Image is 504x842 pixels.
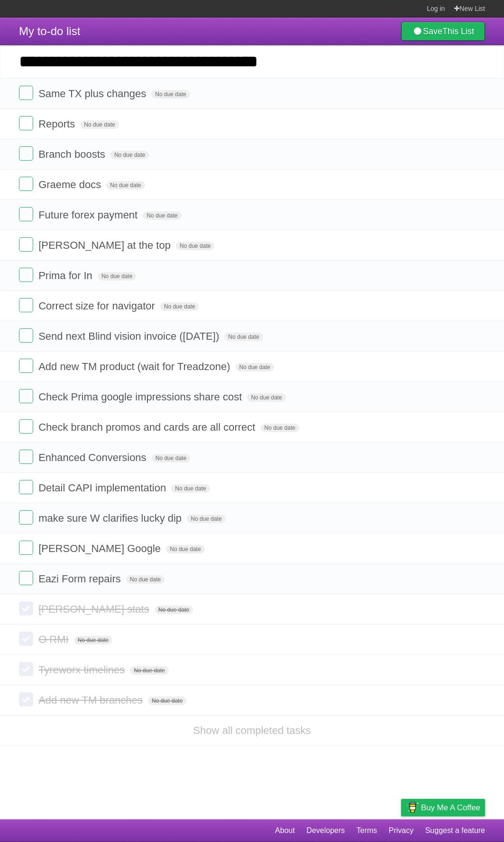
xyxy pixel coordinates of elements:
span: Add new TM product (wait for Treadzone) [38,361,232,372]
span: No due date [152,454,190,462]
span: make sure W clarifies lucky dip [38,512,184,524]
span: Future forex payment [38,209,140,221]
span: No due date [236,363,274,371]
label: Done [19,268,33,282]
span: [PERSON_NAME] stats [38,603,152,615]
span: No due date [160,302,199,311]
span: No due date [171,484,210,493]
label: Done [19,632,33,646]
label: Done [19,86,33,100]
span: No due date [130,666,168,675]
span: Check branch promos and cards are all correct [38,421,257,433]
label: Done [19,146,33,161]
span: Enhanced Conversions [38,452,148,463]
span: No due date [261,424,299,432]
span: No due date [151,90,190,99]
label: Done [19,571,33,585]
b: This List [442,27,474,36]
label: Done [19,298,33,312]
a: Privacy [389,822,413,840]
a: Suggest a feature [425,822,485,840]
label: Done [19,177,33,191]
span: No due date [224,333,263,341]
span: Buy me a coffee [421,799,480,816]
span: My to-do list [19,25,80,37]
span: Add new TM branches [38,694,145,706]
span: No due date [155,606,193,614]
label: Done [19,480,33,494]
span: No due date [98,272,136,281]
span: Send next Blind vision invoice ([DATE]) [38,330,221,342]
span: No due date [80,120,119,129]
a: Buy me a coffee [401,799,485,816]
span: No due date [176,242,214,250]
label: Done [19,541,33,555]
span: No due date [187,515,225,523]
a: Terms [357,822,377,840]
label: Done [19,389,33,403]
a: About [275,822,295,840]
a: Show all completed tasks [193,724,311,736]
span: Correct size for navigator [38,300,157,312]
span: Check Prima google impressions share cost [38,391,244,403]
span: Tyreworx timelines [38,664,127,676]
label: Done [19,692,33,706]
a: SaveThis List [401,22,485,41]
span: [PERSON_NAME] Google [38,543,163,554]
span: No due date [110,151,149,159]
span: Prima for In [38,270,95,281]
span: No due date [126,575,165,584]
span: [PERSON_NAME] at the top [38,239,173,251]
label: Done [19,237,33,252]
span: Detail CAPI implementation [38,482,168,494]
span: No due date [74,636,112,644]
label: Done [19,601,33,616]
span: No due date [106,181,145,190]
span: O RMI [38,634,71,645]
span: No due date [143,211,181,220]
span: Branch boosts [38,148,108,160]
a: Developers [306,822,345,840]
span: Reports [38,118,77,130]
label: Done [19,359,33,373]
label: Done [19,207,33,221]
label: Done [19,419,33,434]
span: Graeme docs [38,179,103,190]
span: No due date [247,393,285,402]
span: Eazi Form repairs [38,573,123,585]
label: Done [19,328,33,343]
label: Done [19,662,33,676]
label: Done [19,510,33,525]
span: Same TX plus changes [38,88,148,100]
img: Buy me a coffee [406,799,419,815]
label: Done [19,116,33,130]
label: Done [19,450,33,464]
span: No due date [166,545,204,553]
span: No due date [148,697,186,705]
